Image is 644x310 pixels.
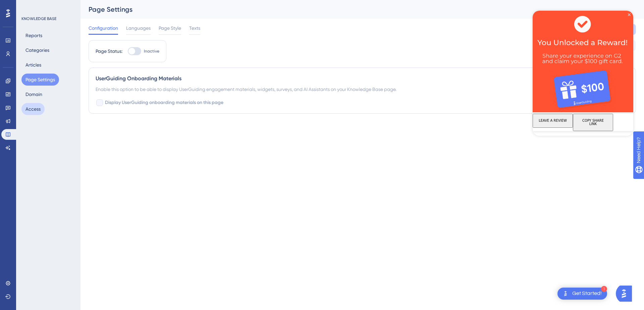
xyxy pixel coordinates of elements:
div: UserGuiding Onboarding Materials [96,75,629,83]
span: Display UserGuiding onboarding materials on this page [105,99,223,107]
span: Inactive [144,48,159,54]
div: KNOWLEDGE BASE [21,16,56,21]
button: Page Settings [21,74,59,86]
div: 1 [601,286,607,292]
span: Need Help? [16,2,42,10]
button: Categories [21,44,53,56]
button: COPY SHARE LINK [40,103,80,120]
div: Open Get Started! checklist, remaining modules: 1 [557,288,607,300]
div: Close Preview [95,3,98,5]
button: Articles [21,59,45,71]
button: Reports [21,29,46,41]
button: Access [21,103,45,115]
div: Page Settings [89,5,619,14]
span: Texts [189,24,200,32]
div: Get Started! [572,290,602,297]
div: Page Status: [96,47,122,55]
button: Domain [21,88,46,100]
span: Configuration [89,24,118,32]
div: Enable this option to be able to display UserGuiding engagement materials, widgets, surveys, and ... [96,85,629,93]
span: Page Style [159,24,181,32]
span: Languages [126,24,151,32]
img: launcher-image-alternative-text [561,290,570,298]
iframe: UserGuiding AI Assistant Launcher [616,284,636,304]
